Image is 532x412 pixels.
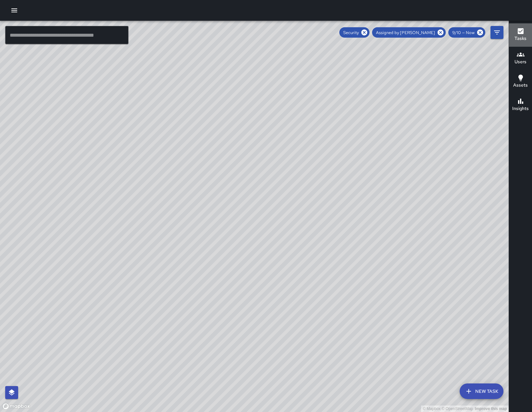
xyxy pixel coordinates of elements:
div: 9/10 — Now [448,27,485,38]
button: Tasks [509,23,532,47]
h6: Users [514,58,526,66]
button: Users [509,47,532,70]
button: Filters [490,26,503,39]
h6: Insights [512,105,529,112]
div: Security [339,27,369,38]
button: New Task [460,383,503,399]
span: Security [339,30,363,35]
h6: Tasks [514,35,526,42]
button: Assets [509,70,532,93]
div: Assigned by [PERSON_NAME] [372,27,446,38]
span: Assigned by [PERSON_NAME] [372,30,439,35]
h6: Assets [513,82,528,89]
span: 9/10 — Now [448,30,478,35]
button: Insights [509,93,532,117]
